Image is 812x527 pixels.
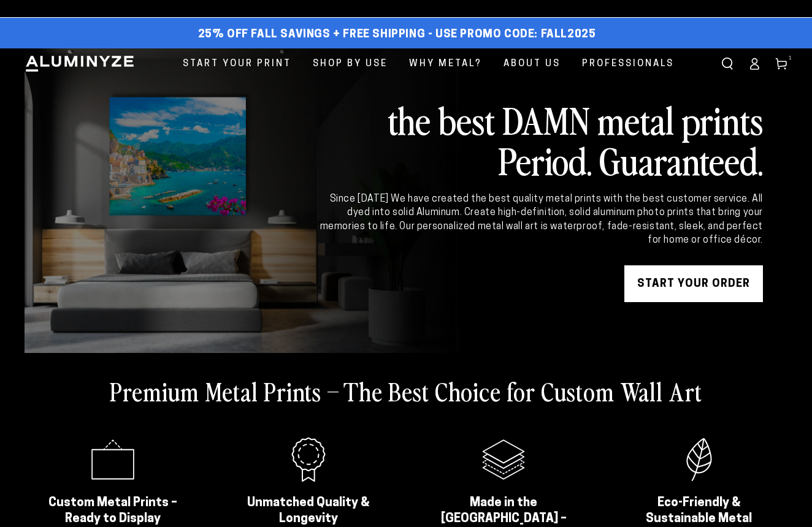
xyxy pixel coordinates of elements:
a: Why Metal? [400,48,491,80]
h2: Unmatched Quality & Longevity [236,495,382,527]
span: 1 [789,54,792,63]
div: Since [DATE] We have created the best quality metal prints with the best customer service. All dy... [318,192,763,248]
summary: Search our site [714,50,741,77]
h2: Premium Metal Prints – The Best Choice for Custom Wall Art [110,375,702,407]
span: 25% off FALL Savings + Free Shipping - Use Promo Code: FALL2025 [198,28,596,42]
a: Shop By Use [304,48,397,80]
span: Why Metal? [409,56,482,72]
span: About Us [504,56,561,72]
a: START YOUR Order [624,265,763,302]
span: Start Your Print [183,56,291,72]
h2: the best DAMN metal prints Period. Guaranteed. [318,99,763,180]
span: Professionals [582,56,674,72]
img: Aluminyze [25,55,135,73]
span: Shop By Use [313,56,388,72]
a: Professionals [573,48,683,80]
a: Start Your Print [174,48,301,80]
h2: Custom Metal Prints – Ready to Display [40,495,186,527]
a: About Us [494,48,570,80]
